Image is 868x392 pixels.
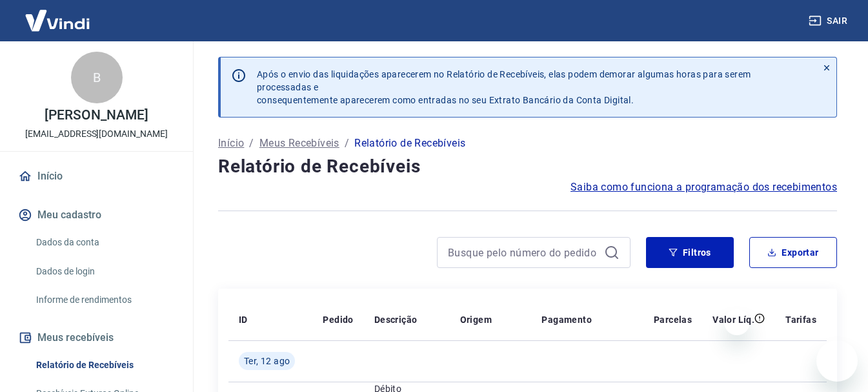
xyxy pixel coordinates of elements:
[71,52,123,103] div: B
[31,229,177,256] a: Dados da conta
[244,355,290,367] span: Ter, 12 ago
[323,313,353,326] p: Pedido
[31,352,177,378] a: Relatório de Recebíveis
[724,309,750,335] iframe: Fechar mensagem
[374,313,418,326] p: Descrição
[816,340,858,382] iframe: Botão para abrir a janela de mensagens
[806,9,853,33] button: Sair
[448,243,599,262] input: Busque pelo número do pedido
[570,180,837,195] a: Saiba como funciona a programação dos recebimentos
[460,313,492,326] p: Origem
[541,313,592,326] p: Pagamento
[45,108,148,122] p: [PERSON_NAME]
[15,324,177,352] button: Meus recebíveis
[249,136,254,151] p: /
[15,162,177,191] a: Início
[749,237,837,268] button: Exportar
[712,313,754,326] p: Valor Líq.
[15,201,177,229] button: Meu cadastro
[239,313,248,326] p: ID
[31,258,177,285] a: Dados de login
[31,287,177,313] a: Informe de rendimentos
[345,136,349,151] p: /
[646,237,734,268] button: Filtros
[257,68,807,107] p: Após o envio das liquidações aparecerem no Relatório de Recebíveis, elas podem demorar algumas ho...
[218,136,244,151] a: Início
[354,136,465,151] p: Relatório de Recebíveis
[218,154,837,180] h4: Relatório de Recebíveis
[15,1,99,40] img: Vindi
[654,313,692,326] p: Parcelas
[25,127,168,141] p: [EMAIL_ADDRESS][DOMAIN_NAME]
[259,136,339,151] a: Meus Recebíveis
